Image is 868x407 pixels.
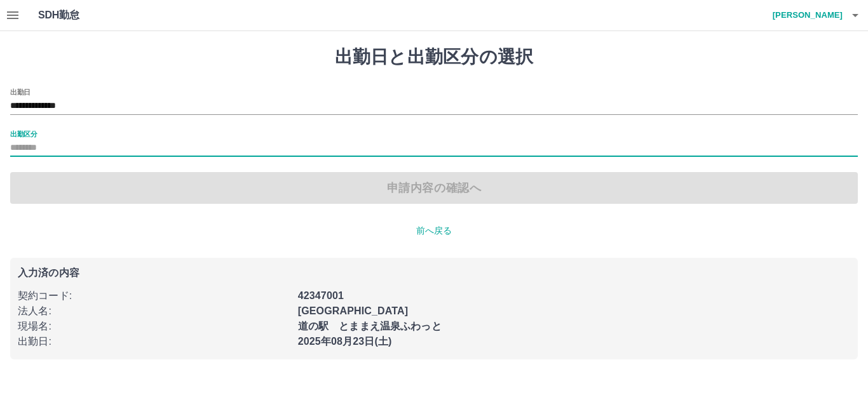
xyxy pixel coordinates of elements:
p: 現場名 : [18,319,290,334]
p: 契約コード : [18,288,290,304]
b: 2025年08月23日(土) [298,336,392,347]
b: [GEOGRAPHIC_DATA] [298,305,409,316]
p: 法人名 : [18,304,290,319]
label: 出勤区分 [10,129,37,138]
b: 道の駅 とままえ温泉ふわっと [298,321,442,331]
h1: 出勤日と出勤区分の選択 [10,46,858,68]
p: 入力済の内容 [18,268,850,278]
p: 前へ戻る [10,224,858,237]
label: 出勤日 [10,87,31,97]
p: 出勤日 : [18,334,290,349]
b: 42347001 [298,290,344,301]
